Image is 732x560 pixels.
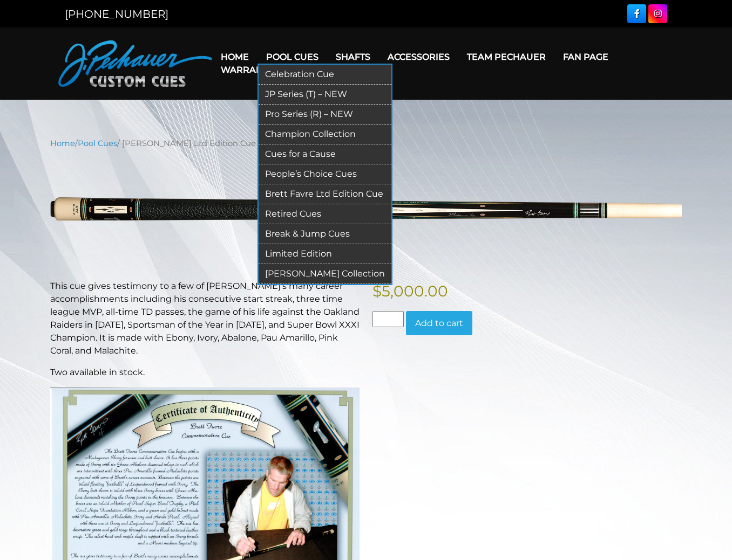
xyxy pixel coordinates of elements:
a: Team Pechauer [458,43,554,71]
p: Two available in stock. [50,366,360,379]
input: Product quantity [372,311,404,327]
span: $ [372,282,382,300]
a: Pro Series (R) – NEW [259,105,391,125]
a: Break & Jump Cues [259,224,391,244]
a: Cues for a Cause [259,144,391,164]
img: Pechauer Custom Cues [58,40,212,87]
a: Pool Cues [78,139,117,148]
a: [PHONE_NUMBER] [65,8,168,20]
button: Add to cart [406,311,472,336]
a: Home [212,43,257,71]
a: Cart [282,56,323,84]
nav: Breadcrumb [50,137,682,149]
bdi: 5,000.00 [372,282,448,300]
p: This cue gives testimony to a few of [PERSON_NAME]'s many career accomplishments including his co... [50,280,360,357]
a: Home [50,139,75,148]
a: Brett Favre Ltd Edition Cue [259,184,391,204]
img: favre-resized.png [50,157,682,262]
a: Accessories [379,43,458,71]
a: [PERSON_NAME] Collection [259,264,391,284]
a: Fan Page [554,43,617,71]
a: Champion Collection [259,125,391,144]
a: JP Series (T) – NEW [259,85,391,105]
a: People’s Choice Cues [259,164,391,184]
a: Limited Edition [259,244,391,264]
a: Shafts [327,43,379,71]
a: Celebration Cue [259,65,391,85]
a: Warranty [212,56,282,84]
a: Retired Cues [259,204,391,224]
a: Pool Cues [257,43,327,71]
